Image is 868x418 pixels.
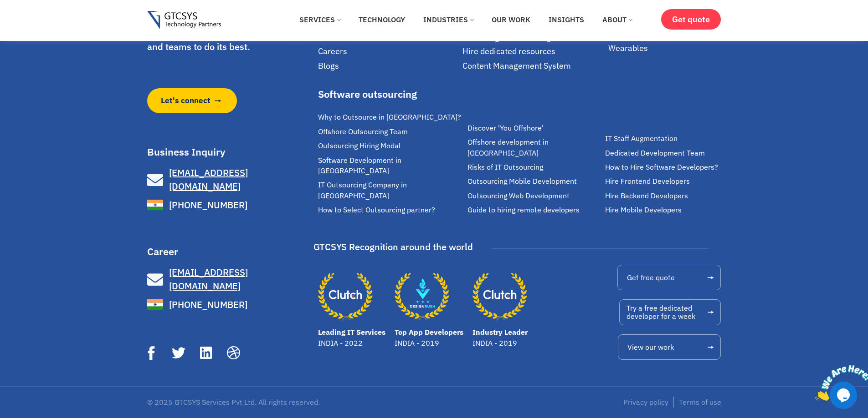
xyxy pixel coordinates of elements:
a: Industry Leader [473,327,528,337]
span: Try a free dedicated developer for a week [627,304,695,320]
span: Hire Backend Developers [605,191,688,201]
a: Leading IT Services [318,269,373,324]
span: How to Select Outsourcing partner? [318,205,435,215]
span: Outsourcing Web Development [467,191,570,201]
a: Outsourcing Hiring Modal [318,141,463,151]
a: Content Management System [462,60,604,71]
a: Guide to hiring remote developers [467,205,601,215]
p: © 2025 GTCSYS Services Pvt Ltd. All rights reserved. [147,398,430,406]
span: [PHONE_NUMBER] [167,298,247,312]
p: INDIA - 2022 [318,337,385,348]
span: Offshore Outsourcing Team [318,126,408,137]
a: Outsourcing Web Development [467,191,601,201]
a: Wearables [608,43,721,53]
a: View our work [618,334,721,360]
a: About [596,10,639,30]
a: Top App Developers [395,269,449,324]
a: [PHONE_NUMBER] [147,297,294,312]
a: Risks of IT Outsourcing [467,162,601,172]
a: Hire Mobile Developers [605,205,726,215]
span: Outsourcing Hiring Modal [318,141,401,151]
img: Gtcsys logo [147,11,221,30]
span: Risks of IT Outsourcing [467,162,543,172]
span: [PHONE_NUMBER] [167,198,247,212]
span: IT Staff Augmentation [605,133,678,144]
a: Discover 'You Offshore' [467,123,601,133]
h3: Business Inquiry [147,147,294,157]
span: Careers [318,46,347,56]
span: [EMAIL_ADDRESS][DOMAIN_NAME] [169,166,248,192]
a: Offshore Outsourcing Team [318,126,463,137]
a: IT Staff Augmentation [605,133,726,144]
a: Hire Backend Developers [605,191,726,201]
span: Get free quote [627,274,675,281]
a: Careers [318,46,458,56]
a: Why to Outsource in [GEOGRAPHIC_DATA]? [318,112,463,122]
a: IT Outsourcing Company in [GEOGRAPHIC_DATA] [318,180,463,201]
a: Our Work [485,10,537,30]
a: Get quote [661,9,721,30]
span: View our work [627,343,674,351]
a: Software Development in [GEOGRAPHIC_DATA] [318,155,463,176]
a: Terms of use [679,397,721,408]
span: Get quote [672,15,710,24]
p: INDIA - 2019 [395,337,463,348]
span: Wearables [608,43,648,53]
a: How to Select Outsourcing partner? [318,205,463,215]
a: Get free quote [617,265,721,290]
a: Insights [542,10,591,30]
a: Technology [352,10,412,30]
a: Top App Developers [395,327,463,337]
span: [EMAIL_ADDRESS][DOMAIN_NAME] [169,266,248,292]
a: Offshore development in [GEOGRAPHIC_DATA] [467,137,601,158]
a: How to Hire Software Developers? [605,162,726,172]
span: Guide to hiring remote developers [467,205,580,215]
a: Let's connect [147,88,237,113]
a: Outsourcing Mobile Development [467,176,601,186]
span: Hire Frontend Developers [605,176,690,186]
a: Services [293,10,347,30]
a: [EMAIL_ADDRESS][DOMAIN_NAME] [147,266,294,293]
div: GTCSYS Recognition around the world [313,238,473,256]
a: [EMAIL_ADDRESS][DOMAIN_NAME] [147,166,294,193]
h3: Career [147,247,294,257]
a: Try a free dedicateddeveloper for a week [619,299,721,325]
a: Leading IT Services [318,327,385,337]
a: Dedicated Development Team [605,148,726,158]
span: Let's connect [161,95,211,106]
span: Discover 'You Offshore' [467,123,544,133]
span: Blogs [318,60,339,71]
div: Software outsourcing [318,89,463,99]
a: Industry Leader [473,269,527,324]
span: Outsourcing Mobile Development [467,176,577,186]
span: How to Hire Software Developers? [605,162,718,172]
a: [PHONE_NUMBER] [147,197,294,213]
span: Content Management System [462,60,571,71]
a: Industries [416,10,480,30]
p: INDIA - 2019 [473,337,528,348]
span: Why to Outsource in [GEOGRAPHIC_DATA]? [318,112,461,122]
a: Hire dedicated resources [462,46,604,56]
img: Chat attention grabber [4,4,60,40]
iframe: chat widget [812,361,868,404]
a: Privacy policy [623,397,668,408]
span: Dedicated Development Team [605,148,705,158]
span: Hire Mobile Developers [605,205,682,215]
span: Hire dedicated resources [462,46,555,56]
a: Hire Frontend Developers [605,176,726,186]
a: Blogs [318,60,458,71]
